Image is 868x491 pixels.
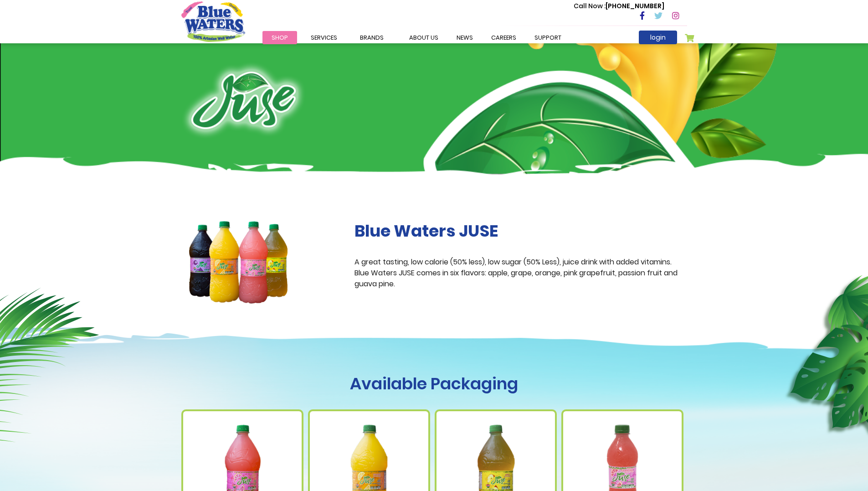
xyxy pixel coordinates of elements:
h1: Available Packaging [181,374,687,393]
a: store logo [181,1,245,41]
p: [PHONE_NUMBER] [574,1,664,11]
span: Brands [360,33,384,42]
h2: Blue Waters JUSE [354,221,687,241]
a: News [447,31,482,44]
a: login [639,31,677,44]
a: about us [400,31,447,44]
img: juse-logo.png [181,62,306,139]
span: Services [311,33,337,42]
span: Call Now : [574,1,606,10]
a: careers [482,31,525,44]
span: Shop [272,33,288,42]
p: A great tasting, low calorie (50% less), low sugar (50% Less), juice drink with added vitamins. B... [354,257,687,289]
a: support [525,31,570,44]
